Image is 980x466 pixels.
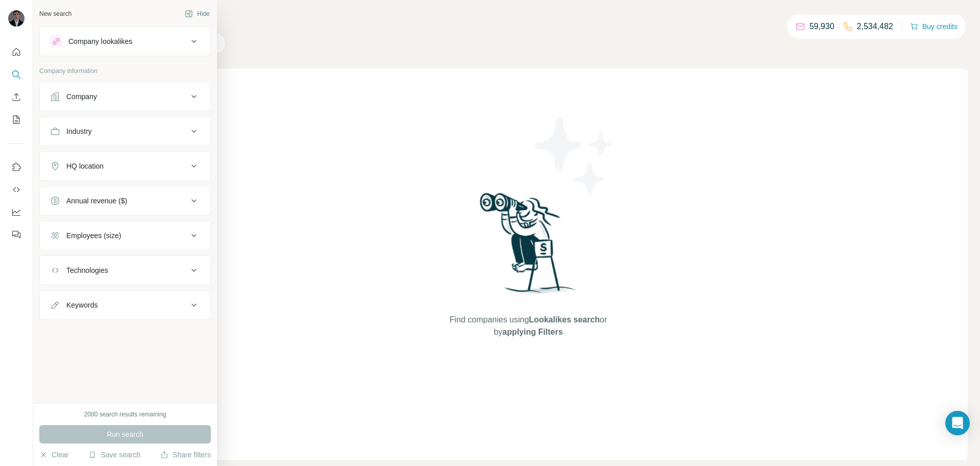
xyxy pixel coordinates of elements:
[502,328,562,336] span: applying Filters
[89,12,968,27] h4: Search
[68,36,132,46] div: Company lookalikes
[945,411,970,435] div: Open Intercom Messenger
[178,6,217,21] button: Hide
[66,265,108,275] div: Technologies
[39,9,71,18] div: New search
[66,196,127,206] div: Annual revenue ($)
[39,450,68,460] button: Clear
[8,180,24,199] button: Use Surfe API
[810,20,835,33] p: 59,930
[66,230,121,241] div: Employees (size)
[475,190,581,304] img: Surfe Illustration - Woman searching with binoculars
[88,450,140,460] button: Save search
[40,189,210,213] button: Annual revenue ($)
[40,154,210,178] button: HQ location
[40,258,210,283] button: Technologies
[8,110,24,129] button: My lists
[8,225,24,244] button: Feedback
[39,66,211,76] p: Company information
[66,126,92,136] div: Industry
[40,119,210,144] button: Industry
[40,223,210,248] button: Employees (size)
[66,300,97,310] div: Keywords
[40,29,210,54] button: Company lookalikes
[40,293,210,317] button: Keywords
[8,203,24,221] button: Dashboard
[8,43,24,61] button: Quick start
[8,10,24,27] img: Avatar
[84,410,166,419] div: 2000 search results remaining
[160,450,211,460] button: Share filters
[66,161,104,171] div: HQ location
[857,20,893,33] p: 2,534,482
[8,65,24,84] button: Search
[528,109,620,201] img: Surfe Illustration - Stars
[529,315,600,324] span: Lookalikes search
[910,19,958,34] button: Buy credits
[8,88,24,106] button: Enrich CSV
[8,158,24,176] button: Use Surfe on LinkedIn
[447,314,610,338] span: Find companies using or by
[40,84,210,109] button: Company
[66,91,97,102] div: Company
